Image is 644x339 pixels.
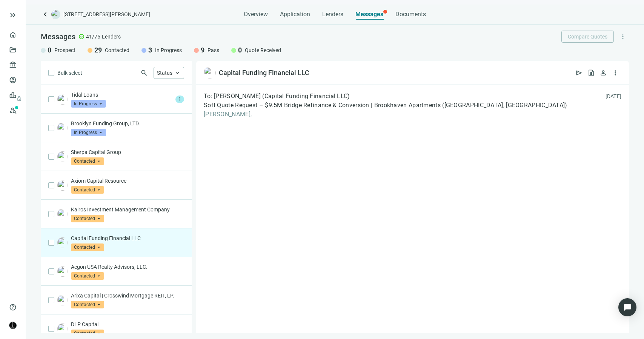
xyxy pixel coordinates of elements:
span: keyboard_arrow_up [174,69,181,76]
span: Lenders [102,33,121,40]
span: 9 [201,46,204,55]
button: more_vert [609,67,621,79]
div: Capital Funding Financial LLC [219,68,309,77]
p: Capital Funding Financial LLC [71,234,184,242]
button: person [597,67,609,79]
span: more_vert [612,69,619,77]
span: 0 [48,46,51,55]
img: fbdd08b6-56de-46ac-9541-b7da2f270366 [57,237,68,248]
span: check_circle [78,34,85,40]
span: 3 [148,46,152,55]
span: Prospect [54,46,75,54]
p: Brooklyn Funding Group, LTD. [71,120,184,127]
div: [DATE] [606,92,622,100]
img: a69f3eab-5229-4df6-b840-983cd4e2be87 [57,266,68,277]
span: Overview [244,11,268,18]
button: keyboard_double_arrow_right [8,11,17,20]
span: send [575,69,583,77]
span: In Progress [71,129,106,136]
img: avatar [9,322,16,329]
img: 507ab297-7134-4cf9-a5d5-df901da1d439 [57,151,68,162]
a: keyboard_arrow_left [41,10,50,19]
img: e1adfaf1-c1e5-4a27-8d0e-77d95da5e3c5 [57,324,68,334]
span: help [9,304,17,311]
span: [STREET_ADDRESS][PERSON_NAME] [63,11,150,18]
span: Messages [41,32,75,41]
span: person [599,69,607,77]
img: d516688d-b521-4b25-99d3-360c42d391bb [57,123,68,133]
span: In Progress [71,100,106,108]
p: Arixa Capital | Crosswind Mortgage REIT, LP. [71,292,184,299]
img: 049889d7-7fe1-4e22-a489-d66fd6177e9e [57,94,68,105]
span: request_quote [587,69,595,77]
span: Lenders [322,11,343,18]
span: Contacted [71,301,104,308]
span: Application [280,11,310,18]
span: 1 [175,96,184,103]
p: Tidal Loans [71,91,172,99]
div: Open Intercom Messenger [618,298,636,316]
span: Pass [207,46,219,54]
img: fbdd08b6-56de-46ac-9541-b7da2f270366 [204,67,216,79]
span: Status [157,70,172,76]
span: Soft Quote Request – $9.5M Bridge Refinance & Conversion | Brookhaven Apartments ([GEOGRAPHIC_DAT... [204,102,567,109]
span: Messages [355,11,383,18]
button: more_vert [617,31,629,43]
span: To: [PERSON_NAME] (Capital Funding Financial LLC) [204,92,350,100]
p: Axiom Capital Resource [71,177,184,185]
img: 32e5d180-2127-473a-99f0-b7ac69551aa4 [57,209,68,219]
span: Quote Received [245,46,281,54]
img: deal-logo [51,10,60,19]
button: send [573,67,585,79]
span: [PERSON_NAME], [204,111,567,118]
span: Contacted [71,330,104,337]
span: 0 [238,46,242,55]
span: Contacted [71,272,104,280]
p: Sherpa Capital Group [71,148,184,156]
span: Contacted [71,215,104,222]
span: more_vert [619,33,626,40]
p: DLP Capital [71,321,184,328]
p: Kairos Investment Management Company [71,206,184,213]
p: Aegon USA Realty Advisors, LLC. [71,263,184,271]
button: Compare Quotes [561,31,614,43]
span: Contacted [71,157,104,165]
span: 29 [94,46,102,55]
span: Contacted [105,46,129,54]
span: Contacted [71,186,104,194]
span: search [140,69,148,77]
button: request_quote [585,67,597,79]
img: 24d43aff-89e2-4992-b51a-c358918be0bb [57,180,68,191]
img: 0c9b2d4a-98ba-4e36-8530-f38f772aa478 [57,295,68,305]
span: Bulk select [57,69,82,77]
span: 41/75 [86,33,100,40]
span: Contacted [71,243,104,251]
span: In Progress [155,46,182,54]
span: Documents [395,11,426,18]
